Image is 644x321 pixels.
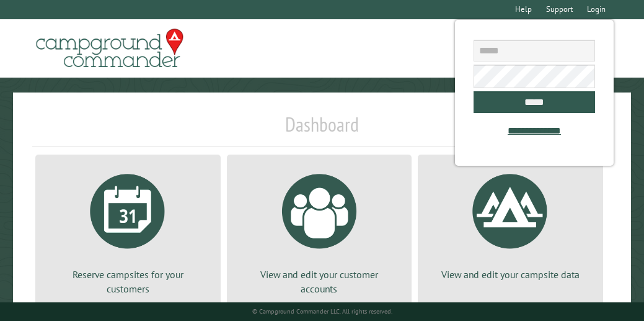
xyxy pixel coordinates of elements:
[433,165,588,281] a: View and edit your campsite data
[50,268,206,296] p: Reserve campsites for your customers
[252,307,392,315] small: © Campground Commander LLC. All rights reserved.
[32,112,612,147] h1: Dashboard
[242,268,397,296] p: View and edit your customer accounts
[50,165,206,296] a: Reserve campsites for your customers
[433,268,588,281] p: View and edit your campsite data
[32,24,187,73] img: Campground Commander
[242,165,397,296] a: View and edit your customer accounts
